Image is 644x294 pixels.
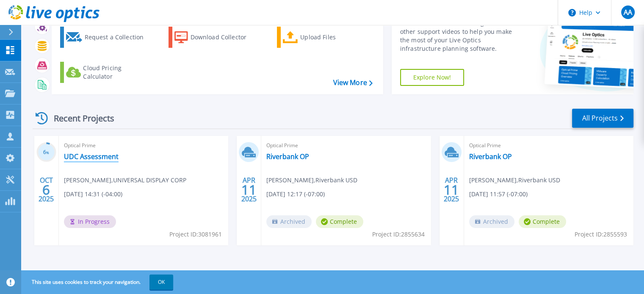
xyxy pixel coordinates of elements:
span: 6 [42,186,50,193]
span: 11 [444,186,459,193]
span: In Progress [64,215,116,228]
span: Project ID: 3081961 [169,230,222,239]
span: Complete [519,215,566,228]
div: Cloud Pricing Calculator [83,64,151,81]
span: [DATE] 11:57 (-07:00) [469,190,528,199]
span: [PERSON_NAME] , Riverbank USD [469,176,560,185]
a: Explore Now! [400,69,464,86]
span: Optical Prime [266,141,426,150]
span: [DATE] 14:31 (-04:00) [64,190,122,199]
a: UDC Assessment [64,152,119,161]
span: This site uses cookies to track your navigation. [23,275,173,290]
a: All Projects [572,109,633,128]
a: Upload Files [277,27,371,48]
span: % [46,150,49,155]
div: Find tutorials, instructional guides and other support videos to help you make the most of your L... [400,19,522,53]
a: Request a Collection [60,27,155,48]
span: AA [623,9,632,16]
a: Riverbank OP [469,152,512,161]
a: Download Collector [169,27,263,48]
div: OCT 2025 [38,174,54,205]
a: View More [333,79,372,87]
span: Project ID: 2855634 [372,230,425,239]
span: Archived [266,215,312,228]
h3: 6 [36,148,56,157]
a: Riverbank OP [266,152,309,161]
div: APR 2025 [443,174,459,205]
span: Archived [469,215,514,228]
div: APR 2025 [241,174,257,205]
a: Cloud Pricing Calculator [60,62,155,83]
span: Optical Prime [64,141,223,150]
span: Complete [316,215,363,228]
div: Download Collector [191,29,258,46]
div: Request a Collection [84,29,152,46]
button: OK [149,275,173,290]
span: 11 [241,186,257,193]
span: [PERSON_NAME] , Riverbank USD [266,176,357,185]
div: Recent Projects [33,108,126,129]
span: [PERSON_NAME] , UNIVERSAL DISPLAY CORP [64,176,186,185]
div: Upload Files [300,29,368,46]
span: Project ID: 2855593 [575,230,627,239]
span: [DATE] 12:17 (-07:00) [266,190,325,199]
span: Optical Prime [469,141,628,150]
